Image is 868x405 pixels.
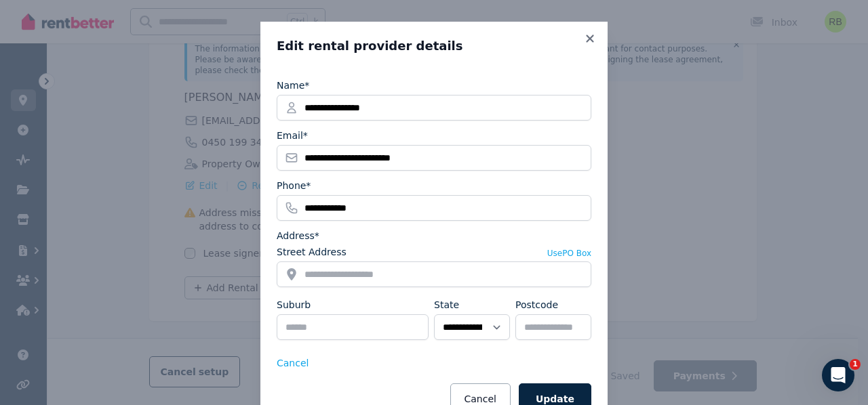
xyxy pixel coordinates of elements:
[822,359,854,391] iframe: Intercom live chat
[277,298,311,312] label: Suburb
[850,359,861,370] span: 1
[277,179,311,192] label: Phone*
[515,298,558,312] label: Postcode
[277,79,309,92] label: Name*
[547,248,591,259] button: UsePO Box
[277,129,308,142] label: Email*
[434,298,459,312] label: State
[277,245,347,259] label: Street Address
[277,356,309,370] button: Cancel
[277,229,319,242] label: Address*
[277,38,591,54] h3: Edit rental provider details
